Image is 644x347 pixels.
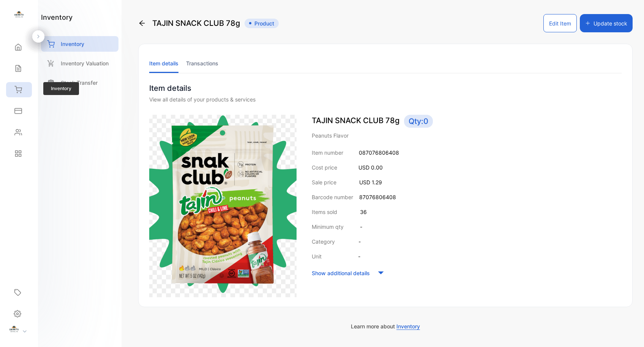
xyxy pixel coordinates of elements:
span: Inventory [396,323,420,330]
p: Items sold [312,208,337,216]
h1: inventory [41,12,73,22]
div: TAJIN SNACK CLUB 78g [138,14,279,32]
span: Inventory [43,82,79,95]
p: Item number [312,149,343,157]
p: 087076806408 [359,149,399,157]
p: Barcode number [312,193,353,201]
p: Inventory [61,40,84,48]
p: Item details [149,82,622,94]
p: Unit [312,252,322,260]
a: Inventory [41,36,118,52]
p: Peanuts Flavor [312,132,622,139]
span: Qty: 0 [404,115,433,128]
p: Cost price [312,163,337,171]
p: TAJIN SNACK CLUB 78g [312,115,622,128]
p: Inventory Valuation [61,59,109,67]
img: item [149,115,297,297]
p: 87076806408 [359,193,396,201]
p: Stock Transfer [61,79,98,87]
p: Minimum qty [312,223,344,231]
p: 36 [360,208,367,216]
div: View all details of your products & services [149,95,622,103]
p: Learn more about [138,322,633,330]
button: Update stock [580,14,633,32]
li: Transactions [186,54,218,73]
img: logo [13,10,25,21]
button: Open LiveChat chat widget [6,3,29,26]
a: Inventory Valuation [41,55,118,71]
p: - [360,223,362,231]
span: USD 1.29 [359,179,382,185]
img: profile [8,325,20,336]
span: USD 0.00 [358,164,383,171]
button: Edit Item [543,14,577,32]
p: Show additional details [312,269,370,277]
li: Item details [149,54,178,73]
a: Stock Transfer [41,75,118,90]
p: Sale price [312,178,336,186]
span: Product [245,19,279,28]
p: - [358,252,360,260]
p: Category [312,238,335,246]
p: - [358,238,361,246]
